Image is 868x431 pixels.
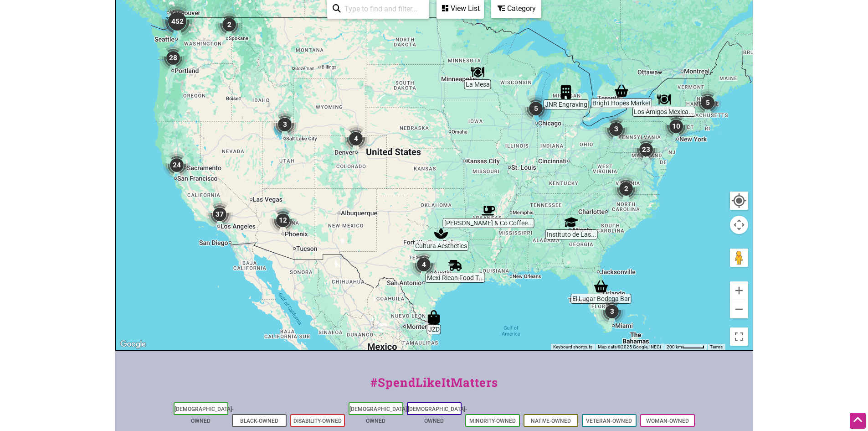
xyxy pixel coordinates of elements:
a: Disability-Owned [293,418,342,424]
a: Native-Owned [531,418,571,424]
a: Terms (opens in new tab) [710,344,723,349]
button: Your Location [730,192,748,210]
div: 28 [159,44,187,72]
div: 4 [342,125,370,152]
a: Veteran-Owned [586,418,632,424]
div: 3 [271,111,298,138]
div: 10 [663,113,690,140]
div: 24 [163,151,190,179]
div: El Lugar Bodega Bar [594,280,608,293]
div: JZD [427,310,441,324]
button: Zoom in [730,281,748,300]
div: #SpendLikeItMatters [115,374,753,400]
div: 3 [602,115,630,143]
div: 452 [159,3,195,40]
a: [DEMOGRAPHIC_DATA]-Owned [175,406,234,424]
div: 5 [522,95,550,122]
div: 37 [206,201,233,228]
button: Keyboard shortcuts [553,344,592,350]
div: Mexi-Rican Food Truck [448,259,462,272]
div: Scroll Back to Top [850,413,866,429]
a: [DEMOGRAPHIC_DATA]-Owned [408,406,467,424]
a: Minority-Owned [469,418,516,424]
div: Los Amigos Mexican Restaurant [657,93,671,106]
button: Map Scale: 200 km per 45 pixels [664,344,707,350]
div: 4 [410,251,437,278]
div: Bright Hopes Market [615,84,628,98]
div: 2 [612,175,640,203]
a: Open this area in Google Maps (opens a new window) [118,338,148,350]
div: Fidel & Co Coffee Roasters [482,204,495,218]
button: Toggle fullscreen view [729,327,749,346]
div: La Mesa [471,65,484,79]
span: Map data ©2025 Google, INEGI [598,344,661,349]
a: [DEMOGRAPHIC_DATA]-Owned [349,406,409,424]
div: 12 [269,207,297,234]
div: 2 [216,11,243,38]
a: Black-Owned [240,418,278,424]
button: Map camera controls [730,216,748,234]
div: 23 [632,136,660,163]
div: 3 [598,298,626,325]
img: Google [118,338,148,350]
button: Drag Pegman onto the map to open Street View [730,249,748,267]
div: Cultura Aesthetics [434,227,448,240]
div: 5 [694,89,721,116]
button: Zoom out [730,300,748,318]
div: Instituto de Las Américas [565,215,578,229]
span: 200 km [667,344,682,349]
div: JNR Engraving [559,85,573,99]
a: Woman-Owned [646,418,689,424]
